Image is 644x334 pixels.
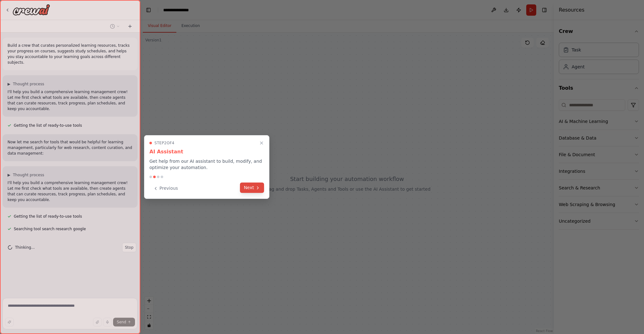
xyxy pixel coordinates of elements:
p: Get help from our AI assistant to build, modify, and optimize your automation. [149,158,264,171]
button: Previous [149,183,182,194]
h3: AI Assistant [149,148,264,156]
span: Step 2 of 4 [154,140,174,146]
button: Close walkthrough [258,139,265,147]
button: Next [240,183,264,193]
button: Hide left sidebar [144,6,153,14]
